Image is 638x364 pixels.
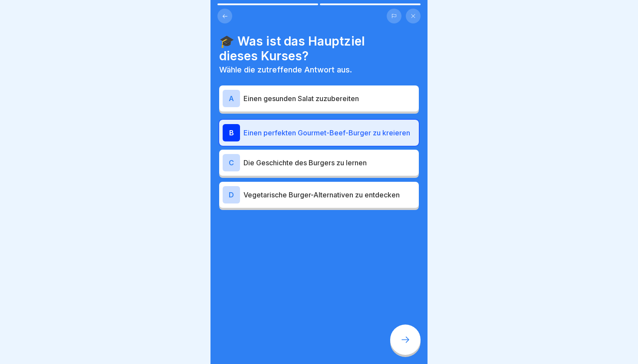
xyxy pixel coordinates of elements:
div: C [223,154,240,171]
p: Einen gesunden Salat zuzubereiten [243,93,415,104]
p: Wähle die zutreffende Antwort aus. [219,65,419,75]
p: Vegetarische Burger-Alternativen zu entdecken [243,190,415,200]
div: B [223,124,240,141]
div: A [223,90,240,107]
h4: 🎓 Was ist das Hauptziel dieses Kurses? [219,34,419,63]
div: D [223,186,240,203]
p: Die Geschichte des Burgers zu lernen [243,157,415,168]
p: Einen perfekten Gourmet-Beef-Burger zu kreieren [243,128,415,138]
